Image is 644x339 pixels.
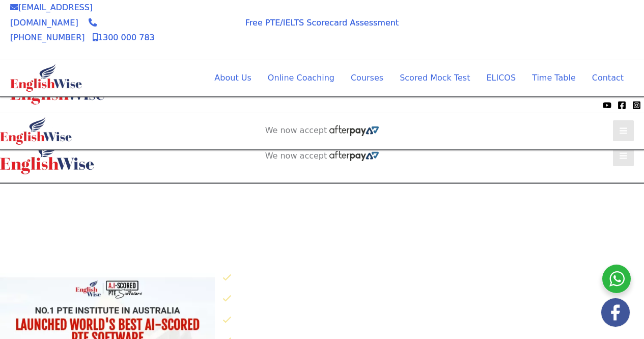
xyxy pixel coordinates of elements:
a: CoursesMenu Toggle [343,66,391,90]
img: white-facebook.png [601,298,630,327]
a: 1300 000 783 [93,33,155,42]
img: cropped-ew-logo [10,64,82,92]
img: Afterpay-Logo [329,125,379,136]
a: Free PTE/IELTS Scorecard Assessment [245,18,399,28]
a: AI SCORED PTE SOFTWARE REGISTER FOR FREE SOFTWARE TRIAL [244,192,401,213]
img: Afterpay-Logo [62,102,90,108]
span: Contact [592,73,624,83]
a: Time TableMenu Toggle [524,66,584,90]
li: 250 Speaking Practice Questions [222,291,644,307]
a: Facebook [618,101,626,110]
nav: Site Navigation: Main Menu [190,66,624,90]
span: Scored Mock Test [400,73,470,83]
p: Click below to know why EnglishWise has worlds best AI scored PTE software [215,247,644,262]
span: We now accept [5,100,59,110]
a: ELICOS [478,66,524,90]
a: Scored Mock TestMenu Toggle [391,66,478,90]
span: We now accept [265,151,327,161]
a: Instagram [632,101,641,110]
a: YouTube [603,101,611,110]
img: Afterpay-Logo [185,37,213,43]
span: Courses [351,73,383,83]
span: Time Table [532,73,576,83]
a: Contact [584,66,624,90]
a: [EMAIL_ADDRESS][DOMAIN_NAME] [10,3,93,28]
aside: Header Widget 2 [260,151,384,162]
aside: Header Widget 1 [456,13,634,46]
span: We now accept [265,125,327,136]
img: Afterpay-Logo [329,151,379,161]
span: ELICOS [486,73,516,83]
li: 50 Writing Practice Questions [222,312,644,329]
span: We now accept [177,15,219,35]
span: About Us [214,73,251,83]
a: About UsMenu Toggle [206,66,259,90]
a: Online CoachingMenu Toggle [260,66,343,90]
a: AI SCORED PTE SOFTWARE REGISTER FOR FREE SOFTWARE TRIAL [466,21,624,42]
li: 30X AI Scored Full Length Mock Tests [222,270,644,286]
aside: Header Widget 2 [260,125,384,136]
aside: Header Widget 1 [233,184,411,217]
span: Online Coaching [268,73,334,83]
